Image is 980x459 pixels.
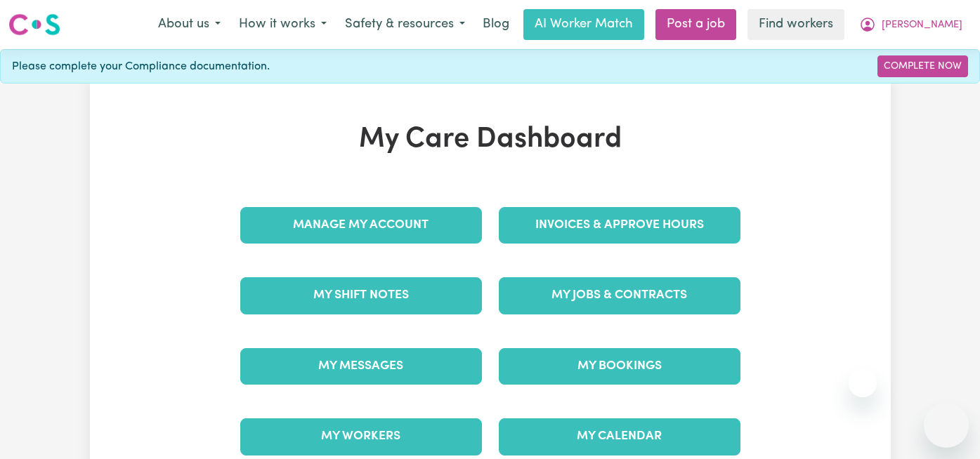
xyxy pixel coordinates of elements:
iframe: Button to launch messaging window [924,403,969,448]
a: My Shift Notes [240,277,482,314]
a: My Calendar [499,418,740,455]
a: Invoices & Approve Hours [499,207,740,244]
h1: My Care Dashboard [232,123,749,157]
button: How it works [230,10,336,39]
img: Careseekers logo [8,12,60,37]
span: Please complete your Compliance documentation. [12,58,270,75]
button: Safety & resources [336,10,474,39]
a: My Workers [240,418,482,455]
a: Find workers [747,9,844,40]
span: [PERSON_NAME] [882,18,962,33]
a: My Jobs & Contracts [499,277,740,314]
a: Complete Now [877,55,968,77]
a: Careseekers logo [8,8,60,41]
a: Post a job [655,9,736,40]
a: My Bookings [499,348,740,385]
a: AI Worker Match [523,9,644,40]
a: Blog [474,9,518,40]
button: My Account [850,10,972,39]
a: Manage My Account [240,207,482,244]
iframe: Close message [849,369,877,397]
a: My Messages [240,348,482,385]
button: About us [149,10,230,39]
